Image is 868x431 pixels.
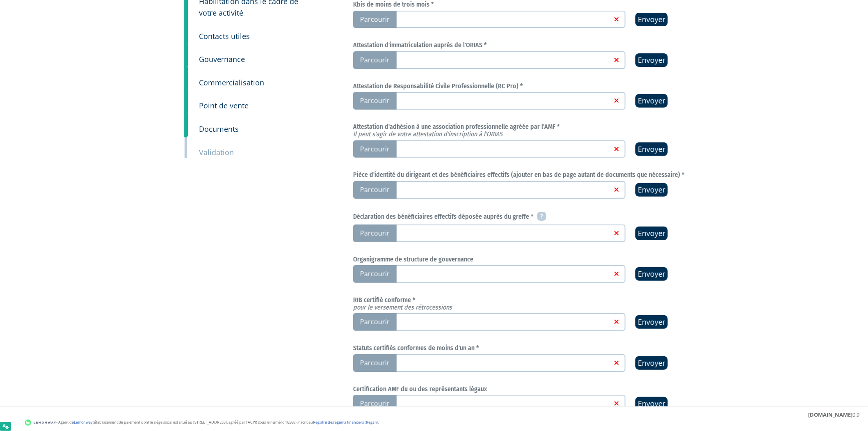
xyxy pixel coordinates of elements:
[353,171,694,179] h6: Pièce d'identité du dirigeant et des bénéficiaires effectifs (ajouter en bas de page autant de do...
[25,419,56,427] img: logo-lemonway.png
[635,53,668,67] input: Envoyer
[353,303,452,311] em: pour le versement des rétrocessions
[353,225,397,242] span: Parcourir
[353,92,397,110] span: Parcourir
[199,101,249,110] small: Point de vente
[635,397,668,410] input: Envoyer
[353,256,694,263] h6: Organigramme de structure de gouvernance
[353,51,397,69] span: Parcourir
[353,41,694,49] h6: Attestation d'immatriculation auprès de l'ORIAS *
[353,181,397,199] span: Parcourir
[353,296,694,311] h6: RIB certifié conforme *
[199,31,250,41] small: Contacts utiles
[353,313,397,331] span: Parcourir
[635,315,668,329] input: Envoyer
[635,227,668,240] input: Envoyer
[353,130,503,138] em: Il peut s'agir de votre attestation d'inscription à l'ORIAS
[313,420,378,425] a: Registre des agents financiers (Regafi)
[809,411,853,418] strong: [DOMAIN_NAME]
[353,344,694,352] h6: Statuts certifiés conformes de moins d'un an *
[635,183,668,197] input: Envoyer
[199,124,239,134] small: Documents
[353,140,397,158] span: Parcourir
[353,395,397,413] span: Parcourir
[635,94,668,108] input: Envoyer
[199,147,234,157] small: Validation
[74,420,93,425] a: Lemonway
[184,42,188,68] a: 4
[353,123,694,138] h6: Attestation d'adhésion à une association professionnelle agréée par l'AMF *
[184,19,188,45] a: 3
[353,354,397,372] span: Parcourir
[8,419,860,427] div: - Agent de (établissement de paiement dont le siège social est situé au [STREET_ADDRESS], agréé p...
[635,13,668,26] input: Envoyer
[353,265,397,283] span: Parcourir
[809,411,860,419] div: 0.9
[199,78,264,87] small: Commercialisation
[635,267,668,281] input: Envoyer
[184,66,188,91] a: 5
[199,54,245,64] small: Gouvernance
[635,142,668,156] input: Envoyer
[184,112,188,138] a: 7
[635,356,668,370] input: Envoyer
[353,1,694,8] h6: Kbis de moins de trois mois *
[353,385,694,393] h6: Certification AMF du ou des représentants légaux
[353,11,397,28] span: Parcourir
[353,212,694,222] h6: Déclaration des bénéficiaires effectifs déposée auprès du greffe *
[353,83,694,90] h6: Attestation de Responsabilité Civile Professionnelle (RC Pro) *
[184,89,188,114] a: 6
